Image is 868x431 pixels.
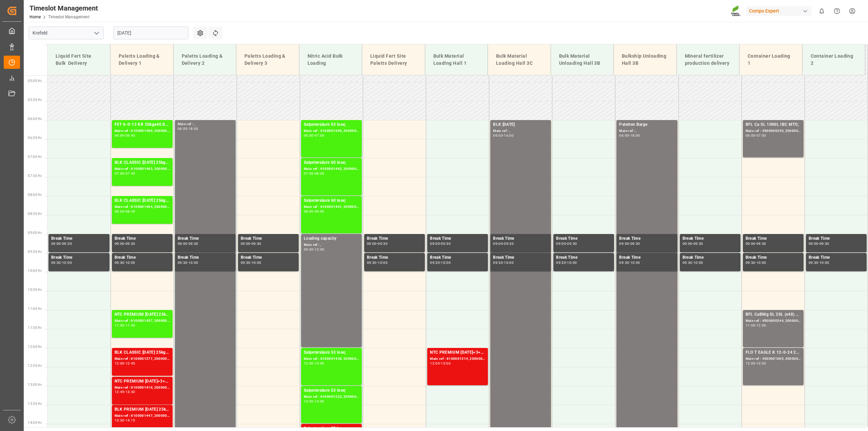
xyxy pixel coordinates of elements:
[619,254,674,261] div: Break Time
[630,134,640,137] div: 18:00
[61,261,62,264] div: -
[314,248,315,251] div: -
[178,121,233,127] div: Main ref : ,
[756,324,766,327] div: 12:00
[619,128,674,134] div: Main ref : ,
[28,326,42,330] span: 11:30 Hr
[124,242,125,245] div: -
[755,261,756,264] div: -
[556,235,611,242] div: Break Time
[124,261,125,264] div: -
[241,254,296,261] div: Break Time
[430,261,440,264] div: 09:30
[28,79,42,83] span: 05:00 Hr
[125,210,135,213] div: 08:45
[125,261,135,264] div: 10:00
[378,242,388,245] div: 09:30
[556,261,566,264] div: 09:30
[304,242,359,248] div: Main ref : ,
[115,134,124,137] div: 06:00
[178,242,188,245] div: 09:00
[746,362,755,365] div: 12:00
[630,242,640,245] div: 09:30
[367,261,377,264] div: 09:30
[756,362,766,365] div: 13:00
[304,362,314,365] div: 12:00
[115,197,170,204] div: BLK CLASSIC [DATE] 25kg(x40)D,EN,PL,FNL;TPL Natura N 8-2-2 25kg (x40) NEU,IT;FLO T NK 14-0-19 25k...
[304,197,359,204] div: Salpetersäure 60 lose;
[304,210,314,213] div: 08:00
[683,235,738,242] div: Break Time
[124,362,125,365] div: -
[241,242,251,245] div: 09:00
[115,390,124,393] div: 12:45
[504,134,514,137] div: 16:00
[115,254,170,261] div: Break Time
[28,174,42,178] span: 07:30 Hr
[304,121,359,128] div: Salpetersäure 53 lose;
[693,242,703,245] div: 09:30
[566,261,567,264] div: -
[682,50,734,70] div: Mineral fertilizer production delivery
[314,210,315,213] div: -
[115,311,170,318] div: NTC PREMIUM [DATE] 25kg (x40) D,EN,PL;BT SPORT [DATE] 25%UH 3M 25kg (x40) INT;FLO T PERM [DATE] 2...
[493,235,548,242] div: Break Time
[378,261,388,264] div: 10:00
[28,383,42,387] span: 13:00 Hr
[115,318,170,324] div: Main ref : 6100001457, 2000001230;
[746,356,801,362] div: Main ref : 4500001005, 2000001041;
[809,261,818,264] div: 09:30
[115,172,124,175] div: 07:00
[189,261,198,264] div: 10:00
[692,261,693,264] div: -
[125,172,135,175] div: 07:45
[28,231,42,235] span: 09:00 Hr
[619,134,629,137] div: 06:00
[746,6,811,16] div: Compo Expert
[692,242,693,245] div: -
[187,261,188,264] div: -
[430,242,440,245] div: 09:00
[304,172,314,175] div: 07:00
[115,159,170,166] div: BLK CLASSIC [DATE] 25kg(x40)D,EN,PL,FNL;FTL S NK 8-0-24 25kg (x40) INT;BLK SUPREM [DATE] 25kg (x4...
[693,261,703,264] div: 10:00
[304,400,314,403] div: 13:00
[629,261,630,264] div: -
[377,261,378,264] div: -
[746,134,755,137] div: 06:00
[304,204,359,210] div: Main ref : 6100001461, 2000001280;
[493,128,548,134] div: Main ref : ,
[314,362,315,365] div: -
[115,324,124,327] div: 11:00
[304,235,359,242] div: Loading capacity
[314,400,315,403] div: -
[53,50,105,70] div: Liquid Fert Site Bulk Delivery
[315,172,324,175] div: 08:00
[493,261,503,264] div: 09:30
[440,242,441,245] div: -
[125,324,135,327] div: 11:45
[125,362,135,365] div: 12:45
[51,254,107,261] div: Break Time
[187,242,188,245] div: -
[115,166,170,172] div: Main ref : 6100001463, 2000001282;
[61,242,62,245] div: -
[441,261,451,264] div: 10:00
[179,50,231,70] div: Paletts Loading & Delivery 2
[304,248,314,251] div: 09:00
[745,50,797,70] div: Container Loading 1
[683,254,738,261] div: Break Time
[755,134,756,137] div: -
[503,242,504,245] div: -
[28,193,42,197] span: 08:00 Hr
[28,402,42,406] span: 13:30 Hr
[251,242,252,245] div: -
[62,242,72,245] div: 09:30
[629,134,630,137] div: -
[115,242,124,245] div: 09:00
[241,261,251,264] div: 09:30
[28,269,42,273] span: 10:00 Hr
[430,362,440,365] div: 12:00
[629,242,630,245] div: -
[755,362,756,365] div: -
